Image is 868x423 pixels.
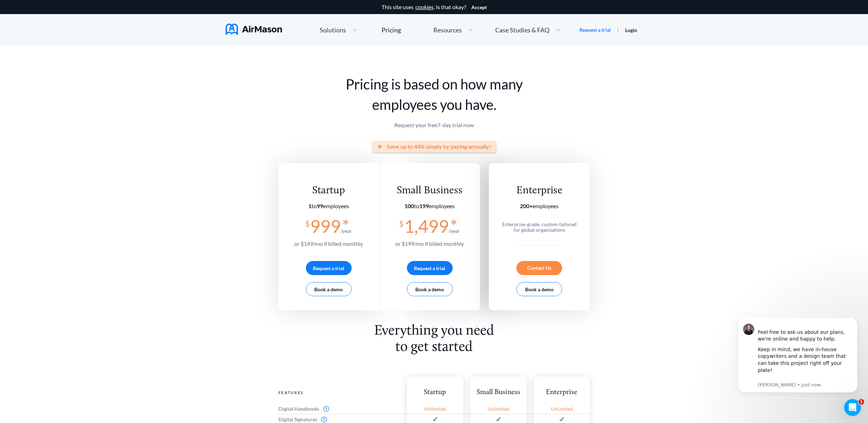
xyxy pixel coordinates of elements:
[382,24,401,36] a: Pricing
[844,399,861,416] iframe: Intercom live chat
[516,261,562,275] div: Contact Us
[499,184,580,197] div: Enterprise
[407,388,463,397] div: Startup
[551,406,573,412] span: Unlimited
[727,318,868,397] iframe: Intercom notifications message
[496,417,501,422] img: svg+xml;base64,PD94bWwgdmVyc2lvbj0iMS4wIiBlbmNvZGluZz0idXRmLTgiPz4KPHN2ZyB3aWR0aD0iMTJweCIgaGVpZ2...
[278,74,590,115] h1: Pricing is based on how many employees you have.
[424,406,446,412] span: Unlimited
[369,323,499,355] h2: Everything you need to get started
[395,184,464,197] div: Small Business
[520,203,533,209] b: 200+
[278,417,317,422] span: Digital Signatures
[470,388,527,397] div: Small Business
[382,27,401,33] div: Pricing
[305,216,310,228] span: $
[31,4,125,63] div: Message content
[499,203,580,209] section: employees
[516,282,562,296] button: Book a demo
[625,27,637,33] a: Login
[407,261,453,275] button: Request a trial
[31,28,125,63] div: Keep in mind, we have in-house copywriters and a design team that can take this project right off...
[399,216,404,228] span: $
[308,203,312,209] b: 1
[310,216,341,237] span: 999
[320,27,346,33] span: Solutions
[858,399,864,405] span: 1
[387,143,491,150] span: Save up to 44% simply by paying annually!
[226,24,282,35] img: AirMason Logo
[323,406,329,412] img: svg+xml;base64,PD94bWwgdmVyc2lvbj0iMS4wIiBlbmNvZGluZz0idXRmLTgiPz4KPHN2ZyB3aWR0aD0iMTZweCIgaGVpZ2...
[404,203,414,209] b: 100
[471,5,487,10] button: Accept cookies
[308,203,323,209] span: to
[278,122,590,128] p: Request your free 7 -day trial now
[294,184,363,197] div: Startup
[294,203,363,209] section: employees
[419,203,429,209] b: 199
[31,64,125,70] p: Message from Holly, sent Just now
[617,26,619,33] span: |
[306,282,352,296] button: Book a demo
[433,417,437,422] img: svg+xml;base64,PD94bWwgdmVyc2lvbj0iMS4wIiBlbmNvZGluZz0idXRmLTgiPz4KPHN2ZyB3aWR0aD0iMTJweCIgaGVpZ2...
[495,27,549,33] span: Case Studies & FAQ
[317,203,323,209] b: 99
[395,203,464,209] section: employees
[415,4,434,10] a: cookies
[278,406,319,412] span: Digital Handbooks
[407,282,453,296] button: Book a demo
[321,417,327,422] img: svg+xml;base64,PD94bWwgdmVyc2lvbj0iMS4wIiBlbmNvZGluZz0idXRmLTgiPz4KPHN2ZyB3aWR0aD0iMTZweCIgaGVpZ2...
[395,240,464,247] span: or $ 199 /mo if billed monthly
[433,27,462,33] span: Resources
[404,203,429,209] span: to
[278,388,400,397] div: Features
[306,261,352,275] button: Request a trial
[31,4,125,25] div: Feel free to ask us about our plans, we're online and happy to help.
[294,240,363,247] span: or $ 149 /mo if billed monthly
[579,26,611,33] a: Request a trial
[560,417,564,422] img: svg+xml;base64,PD94bWwgdmVyc2lvbj0iMS4wIiBlbmNvZGluZz0idXRmLTgiPz4KPHN2ZyB3aWR0aD0iMTJweCIgaGVpZ2...
[488,406,509,412] span: Unlimited
[502,221,577,233] span: Enterprise-grade, custom-tailored for global organizations
[404,216,449,237] span: 1,499
[16,6,27,17] img: Profile image for Holly
[534,388,590,397] div: Enterprise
